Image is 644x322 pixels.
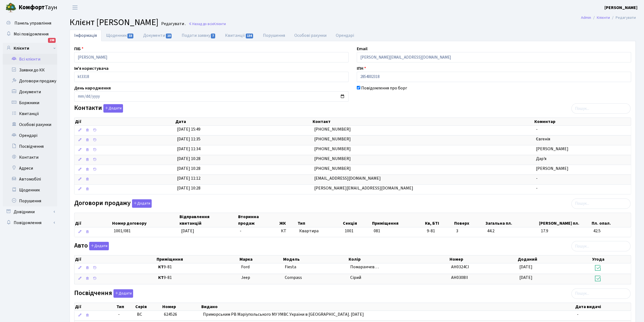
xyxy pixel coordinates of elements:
[3,119,57,130] a: Особові рахунки
[312,118,534,125] th: Контакт
[74,303,116,311] th: Дії
[114,228,131,234] span: 1001/081
[239,255,283,263] th: Марка
[211,34,215,38] span: 7
[314,156,351,162] span: [PHONE_NUMBER]
[536,126,538,132] span: -
[571,241,631,251] input: Пошук...
[427,228,452,234] span: 9-81
[88,241,109,251] a: Додати
[314,146,351,152] span: [PHONE_NUMBER]
[113,289,133,298] button: Посвідчення
[3,163,57,174] a: Адреси
[166,34,172,38] span: 10
[577,311,579,317] span: -
[357,46,367,52] label: Email
[162,303,201,311] th: Номер
[70,16,158,29] span: Клієнт [PERSON_NAME]
[74,104,123,113] label: Контакти
[177,126,200,132] span: [DATE] 15:49
[48,38,56,43] div: 198
[485,213,538,227] th: Загальна пл.
[3,29,57,40] a: Мої повідомлення198
[575,303,631,311] th: Дата видачі
[351,275,361,281] span: Сірий
[214,21,226,26] span: Клієнти
[164,311,177,317] span: 624526
[89,242,109,250] button: Авто
[201,303,575,311] th: Видано
[160,21,186,26] small: Редагувати .
[425,213,454,227] th: Кв, БТІ
[3,43,57,54] a: Клієнти
[610,15,636,21] li: Редагувати
[74,242,109,250] label: Авто
[74,85,111,91] label: День народження
[179,213,238,227] th: Відправлення квитанцій
[314,185,413,191] span: [PERSON_NAME][EMAIL_ADDRESS][DOMAIN_NAME]
[19,3,57,12] span: Таун
[158,264,237,270] span: 9-81
[14,20,51,26] span: Панель управління
[74,213,112,227] th: Дії
[314,165,351,171] span: [PHONE_NUMBER]
[241,264,250,270] span: Ford
[314,175,381,181] span: [EMAIL_ADDRESS][DOMAIN_NAME]
[181,228,194,234] span: [DATE]
[139,30,177,41] a: Документи
[177,136,200,142] span: [DATE] 11:35
[571,288,631,299] input: Пошук...
[591,213,631,227] th: Пл. опал.
[3,54,57,65] a: Всі клієнти
[3,141,57,152] a: Посвідчення
[592,255,631,263] th: Угода
[451,275,468,281] span: AH0308II
[116,303,135,311] th: Тип
[571,103,631,114] input: Пошук...
[240,228,241,234] span: -
[188,21,226,26] a: Назад до всіхКлієнти
[103,104,123,113] button: Контакти
[158,275,164,281] b: КТ
[158,264,164,270] b: КТ
[3,185,57,195] a: Щоденник
[3,130,57,141] a: Орендарі
[573,12,644,23] nav: breadcrumb
[534,118,631,125] th: Коментар
[451,264,469,270] span: AH0324CI
[571,198,631,209] input: Пошук...
[68,3,82,12] button: Переключити навігацію
[112,213,179,227] th: Номер договору
[135,303,162,311] th: Серія
[517,255,592,263] th: Доданий
[3,195,57,206] a: Порушення
[519,275,532,281] span: [DATE]
[345,228,354,234] span: 1001
[331,30,359,41] a: Орендарі
[536,156,547,162] span: Дар'я
[177,175,200,181] span: [DATE] 11:12
[519,264,532,270] span: [DATE]
[177,146,200,152] span: [DATE] 11:34
[3,152,57,163] a: Контакти
[281,228,295,234] span: КТ
[102,103,123,113] a: Додати
[74,118,175,125] th: Дії
[3,97,57,108] a: Боржники
[259,30,290,41] a: Порушення
[74,199,152,208] label: Договори продажу
[279,213,297,227] th: ЖК
[536,146,569,152] span: [PERSON_NAME]
[290,30,331,41] a: Особові рахунки
[3,174,57,185] a: Автомобілі
[131,198,152,208] a: Додати
[203,311,364,317] span: Приморським РВ Маріупольського МУ УМВС України в [GEOGRAPHIC_DATA]. [DATE]
[158,275,237,281] span: 9-81
[536,165,569,171] span: [PERSON_NAME]
[604,4,637,11] a: [PERSON_NAME]
[238,213,278,227] th: Вторинна продаж
[175,118,312,125] th: Дата
[597,15,610,20] a: Клієнти
[372,213,425,227] th: Приміщення
[19,3,45,12] b: Комфорт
